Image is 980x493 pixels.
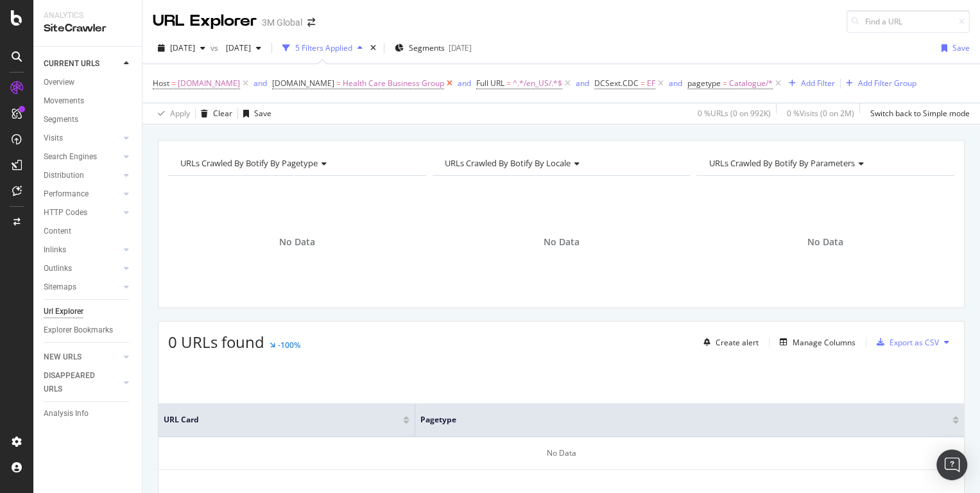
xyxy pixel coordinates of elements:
[44,324,113,337] div: Explorer Bookmarks
[279,236,315,248] span: No Data
[44,187,89,201] div: Performance
[44,150,97,164] div: Search Engines
[295,42,352,53] div: 5 Filters Applied
[238,103,271,124] button: Save
[476,78,504,89] span: Full URL
[44,281,76,294] div: Sitemaps
[180,157,318,169] span: URLs Crawled By Botify By pagetype
[44,225,71,238] div: Content
[44,305,133,318] a: Url Explorer
[872,332,939,352] button: Export as CSV
[178,74,240,92] span: [DOMAIN_NAME]
[44,206,87,220] div: HTTP Codes
[576,77,589,89] button: and
[543,236,579,248] span: No Data
[170,108,190,119] div: Apply
[669,78,682,89] div: and
[687,78,721,89] span: pagetype
[159,437,964,470] div: No Data
[44,324,133,337] a: Explorer Bookmarks
[213,108,232,119] div: Clear
[513,74,562,92] span: ^.*/en_US/.*$
[44,407,133,420] a: Analysis Info
[801,78,835,89] div: Add Filter
[706,153,943,173] h4: URLs Crawled By Botify By parameters
[44,243,120,257] a: Inlinks
[278,340,300,350] div: -100%
[870,108,970,119] div: Switch back to Simple mode
[44,225,133,238] a: Content
[936,449,967,480] div: Open Intercom Messenger
[698,108,771,119] div: 0 % URLs ( 0 on 992K )
[445,157,571,169] span: URLs Crawled By Botify By locale
[368,42,379,55] div: times
[594,78,639,89] span: DCSext.CDC
[254,77,267,89] button: and
[847,10,970,33] input: Find a URL
[787,108,854,119] div: 0 % Visits ( 0 on 2M )
[44,150,120,164] a: Search Engines
[178,153,415,173] h4: URLs Crawled By Botify By pagetype
[44,113,133,126] a: Segments
[865,103,970,124] button: Switch back to Simple mode
[343,74,444,92] span: Health Care Business Group
[44,94,84,108] div: Movements
[858,78,916,89] div: Add Filter Group
[669,77,682,89] button: and
[153,103,190,124] button: Apply
[262,16,302,29] div: 3M Global
[807,236,843,248] span: No Data
[44,169,120,182] a: Distribution
[44,132,120,145] a: Visits
[936,38,970,58] button: Save
[716,337,759,348] div: Create alert
[254,78,267,89] div: and
[449,42,472,53] div: [DATE]
[44,21,132,36] div: SiteCrawler
[44,305,83,318] div: Url Explorer
[221,38,266,58] button: [DATE]
[44,350,82,364] div: NEW URLS
[409,42,445,53] span: Segments
[793,337,855,348] div: Manage Columns
[442,153,679,173] h4: URLs Crawled By Botify By locale
[44,407,89,420] div: Analysis Info
[506,78,511,89] span: =
[44,132,63,145] div: Visits
[221,42,251,53] span: 2024 May. 26th
[44,113,78,126] div: Segments
[44,350,120,364] a: NEW URLS
[44,10,132,21] div: Analytics
[336,78,341,89] span: =
[196,103,232,124] button: Clear
[841,76,916,91] button: Add Filter Group
[775,334,855,350] button: Manage Columns
[44,262,72,275] div: Outlinks
[576,78,589,89] div: and
[723,78,727,89] span: =
[458,78,471,89] div: and
[164,414,400,426] span: URL Card
[390,38,477,58] button: Segments[DATE]
[44,76,74,89] div: Overview
[44,262,120,275] a: Outlinks
[153,10,257,32] div: URL Explorer
[729,74,773,92] span: Catalogue/*
[44,187,120,201] a: Performance
[647,74,655,92] span: EF
[44,243,66,257] div: Inlinks
[272,78,334,89] span: [DOMAIN_NAME]
[890,337,939,348] div: Export as CSV
[44,57,99,71] div: CURRENT URLS
[168,331,264,352] span: 0 URLs found
[458,77,471,89] button: and
[153,78,169,89] span: Host
[44,281,120,294] a: Sitemaps
[307,18,315,27] div: arrow-right-arrow-left
[44,94,133,108] a: Movements
[44,76,133,89] a: Overview
[44,169,84,182] div: Distribution
[44,57,120,71] a: CURRENT URLS
[254,108,271,119] div: Save
[44,206,120,220] a: HTTP Codes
